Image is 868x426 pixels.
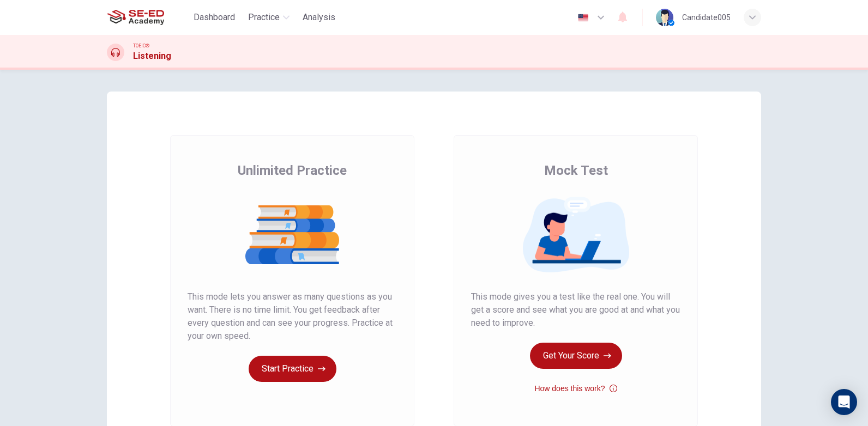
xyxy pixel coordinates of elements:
button: Analysis [298,8,340,27]
h1: Listening [133,50,171,63]
button: Start Practice [249,356,336,382]
span: Dashboard [194,11,235,24]
div: Candidate005 [682,11,731,24]
button: Dashboard [189,8,239,27]
span: Unlimited Practice [238,162,347,179]
img: Profile picture [656,9,673,26]
span: TOEIC® [133,42,149,50]
button: Practice [244,8,294,27]
button: How does this work? [534,382,617,395]
img: SE-ED Academy logo [107,7,164,28]
span: Analysis [303,11,335,24]
span: This mode gives you a test like the real one. You will get a score and see what you are good at a... [471,290,680,330]
button: Get Your Score [530,343,622,369]
div: Open Intercom Messenger [831,389,857,415]
img: en [576,14,590,22]
span: This mode lets you answer as many questions as you want. There is no time limit. You get feedback... [188,290,397,343]
span: Mock Test [544,162,608,179]
a: SE-ED Academy logo [107,7,189,28]
span: Practice [248,11,280,24]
